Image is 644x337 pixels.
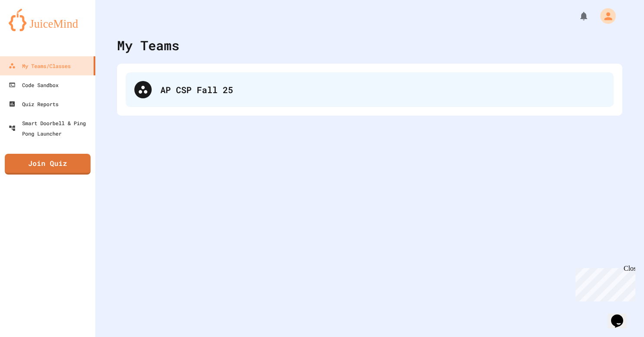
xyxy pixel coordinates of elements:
div: Code Sandbox [9,80,59,90]
div: AP CSP Fall 25 [126,72,614,107]
img: logo-orange.svg [9,9,87,31]
div: Smart Doorbell & Ping Pong Launcher [9,118,92,139]
div: Chat with us now!Close [3,3,60,55]
div: Quiz Reports [9,99,59,109]
div: My Account [591,6,618,26]
iframe: chat widget [608,302,635,328]
div: My Teams/Classes [9,61,71,71]
div: AP CSP Fall 25 [160,83,605,96]
iframe: chat widget [572,265,635,301]
div: My Notifications [563,9,591,23]
div: My Teams [117,36,179,55]
a: Join Quiz [5,154,91,175]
